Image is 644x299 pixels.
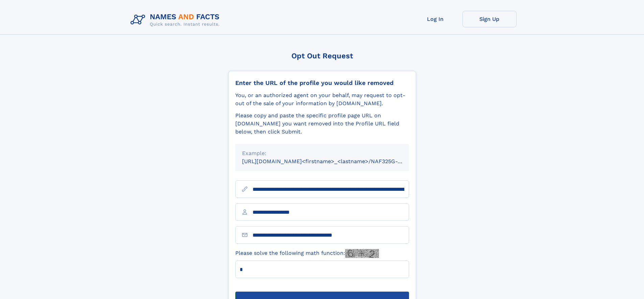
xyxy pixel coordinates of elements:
[235,79,409,87] div: Enter the URL of the profile you would like removed
[228,52,416,60] div: Opt Out Request
[242,149,402,157] div: Example:
[128,11,225,29] img: Logo Names and Facts
[408,11,462,27] a: Log In
[242,158,422,165] small: [URL][DOMAIN_NAME]<firstname>_<lastname>/NAF325G-xxxxxxxx
[235,112,409,136] div: Please copy and paste the specific profile page URL on [DOMAIN_NAME] you want removed into the Pr...
[462,11,517,27] a: Sign Up
[235,91,409,108] div: You, or an authorized agent on your behalf, may request to opt-out of the sale of your informatio...
[235,249,379,258] label: Please solve the following math function:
